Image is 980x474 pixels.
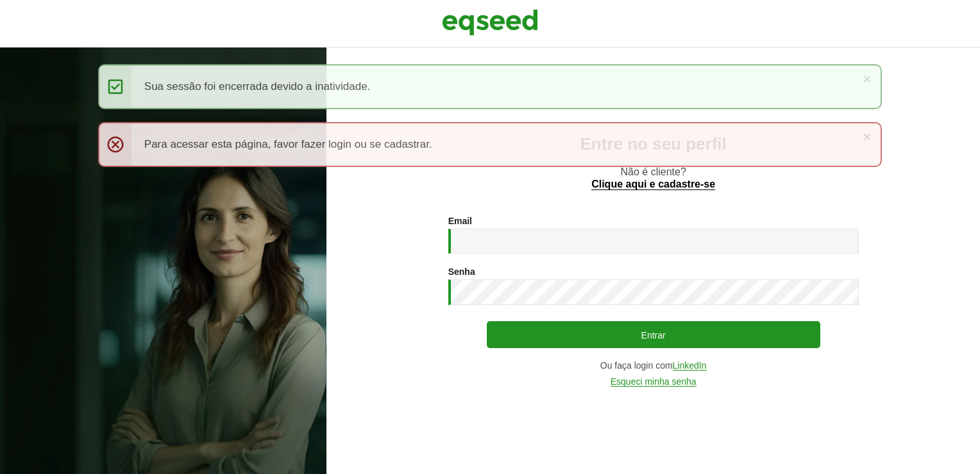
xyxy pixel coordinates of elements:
img: EqSeed Logo [442,6,538,39]
a: × [863,130,871,143]
a: Esqueci minha senha [611,377,697,387]
label: Senha [448,267,475,276]
a: × [863,72,871,85]
div: Sua sessão foi encerrada devido a inatividade. [98,64,882,109]
div: Ou faça login com [448,361,859,371]
a: Clique aqui e cadastre-se [591,179,715,190]
a: LinkedIn [673,361,707,371]
button: Entrar [487,321,820,348]
label: Email [448,216,472,225]
div: Para acessar esta página, favor fazer login ou se cadastrar. [98,122,882,167]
